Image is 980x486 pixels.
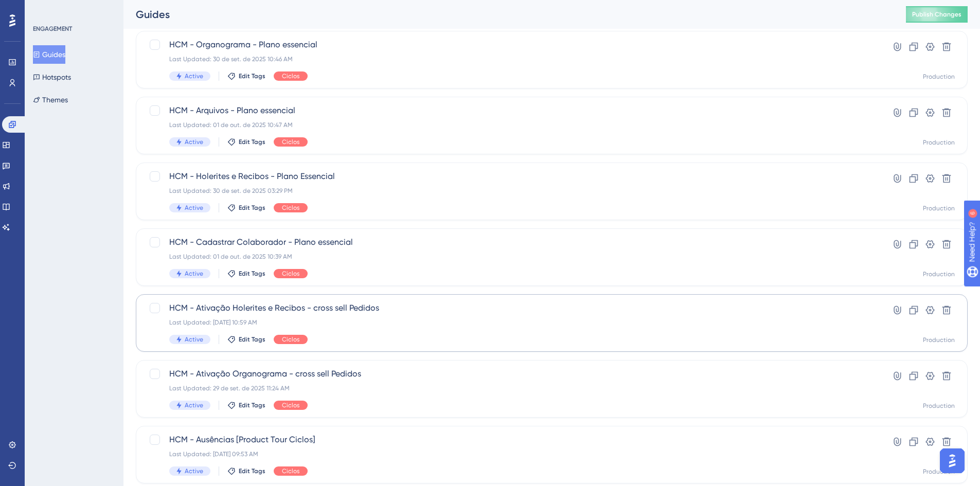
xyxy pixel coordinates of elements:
[239,269,265,278] span: Edit Tags
[169,368,852,380] span: HCM - Ativação Organograma - cross sell Pedidos
[169,55,852,63] div: Last Updated: 30 de set. de 2025 10:46 AM
[227,467,265,475] button: Edit Tags
[239,467,265,475] span: Edit Tags
[923,336,955,344] div: Production
[239,72,265,80] span: Edit Tags
[923,402,955,410] div: Production
[227,138,265,146] button: Edit Tags
[239,138,265,146] span: Edit Tags
[185,204,203,212] span: Active
[227,401,265,409] button: Edit Tags
[282,335,299,344] span: Ciclos
[227,72,265,80] button: Edit Tags
[136,7,880,22] div: Guides
[185,72,203,80] span: Active
[239,401,265,409] span: Edit Tags
[169,170,852,183] span: HCM - Holerites e Recibos - Plano Essencial
[169,236,852,248] span: HCM - Cadastrar Colaborador - Plano essencial
[169,187,852,195] div: Last Updated: 30 de set. de 2025 03:29 PM
[185,401,203,409] span: Active
[227,204,265,212] button: Edit Tags
[33,91,68,109] button: Themes
[923,270,955,278] div: Production
[169,121,852,129] div: Last Updated: 01 de out. de 2025 10:47 AM
[185,269,203,278] span: Active
[239,335,265,344] span: Edit Tags
[33,68,71,86] button: Hotspots
[169,434,852,446] span: HCM - Ausências [Product Tour Ciclos]
[185,138,203,146] span: Active
[169,104,852,117] span: HCM - Arquivos - Plano essencial
[923,204,955,212] div: Production
[169,384,852,392] div: Last Updated: 29 de set. de 2025 11:24 AM
[923,73,955,81] div: Production
[169,302,852,314] span: HCM - Ativação Holerites e Recibos - cross sell Pedidos
[923,138,955,147] div: Production
[24,3,64,15] span: Need Help?
[282,401,299,409] span: Ciclos
[185,335,203,344] span: Active
[33,45,65,64] button: Guides
[33,25,72,33] div: ENGAGEMENT
[227,269,265,278] button: Edit Tags
[169,39,852,51] span: HCM - Organograma - Plano essencial
[906,6,968,23] button: Publish Changes
[239,204,265,212] span: Edit Tags
[937,445,968,476] iframe: UserGuiding AI Assistant Launcher
[169,450,852,458] div: Last Updated: [DATE] 09:53 AM
[282,72,299,80] span: Ciclos
[282,269,299,278] span: Ciclos
[282,467,299,475] span: Ciclos
[169,318,852,327] div: Last Updated: [DATE] 10:59 AM
[185,467,203,475] span: Active
[169,253,852,261] div: Last Updated: 01 de out. de 2025 10:39 AM
[912,10,961,19] span: Publish Changes
[282,204,299,212] span: Ciclos
[923,467,955,476] div: Production
[72,5,75,13] div: 6
[282,138,299,146] span: Ciclos
[227,335,265,344] button: Edit Tags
